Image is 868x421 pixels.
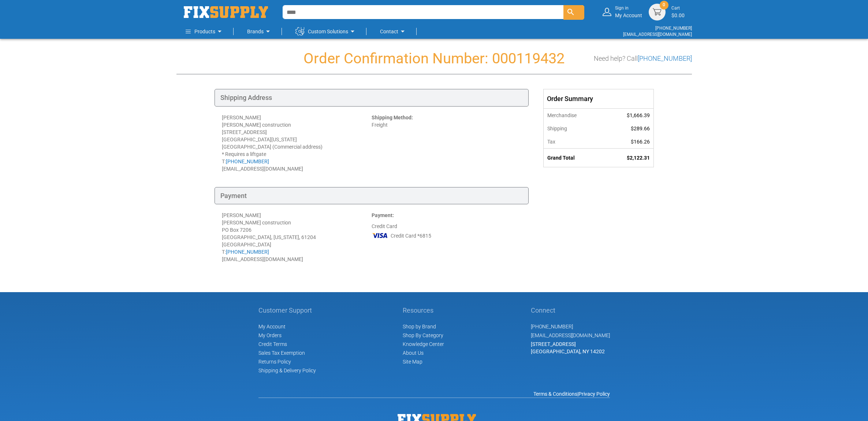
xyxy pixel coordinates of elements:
[391,232,431,239] span: Credit Card *6815
[258,390,610,398] div: |
[671,5,685,11] small: Cart
[615,5,642,11] small: Sign in
[533,391,577,397] a: Terms & Conditions
[372,115,413,120] strong: Shipping Method:
[638,55,692,62] a: [PHONE_NUMBER]
[594,55,692,62] h3: Need help? Call
[631,126,650,131] span: $289.66
[655,26,692,31] a: [PHONE_NUMBER]
[226,249,269,255] a: [PHONE_NUMBER]
[623,32,692,37] a: [EMAIL_ADDRESS][DOMAIN_NAME]
[663,2,665,8] span: 0
[258,350,305,356] span: Sales Tax Exemption
[631,139,650,145] span: $166.26
[372,212,521,263] div: Credit Card
[258,332,282,338] span: My Orders
[544,135,604,149] th: Tax
[222,114,372,172] div: [PERSON_NAME] [PERSON_NAME] construction [STREET_ADDRESS] [GEOGRAPHIC_DATA][US_STATE] [GEOGRAPHIC...
[544,108,604,122] th: Merchandise
[547,155,575,161] strong: Grand Total
[403,307,444,314] h5: Resources
[176,51,692,67] h1: Order Confirmation Number: 000119432
[184,6,268,18] a: store logo
[215,187,529,205] div: Payment
[258,359,291,365] a: Returns Policy
[372,212,394,218] strong: Payment:
[403,324,436,329] a: Shop by Brand
[615,5,642,19] div: My Account
[627,155,650,161] span: $2,122.31
[258,341,287,347] span: Credit Terms
[380,24,407,39] a: Contact
[186,24,224,39] a: Products
[403,359,422,365] a: Site Map
[403,332,443,338] a: Shop By Category
[226,159,269,164] a: [PHONE_NUMBER]
[403,350,424,356] a: About Us
[372,114,521,172] div: Freight
[544,89,653,108] div: Order Summary
[671,12,685,18] span: $0.00
[372,230,388,241] img: VI
[184,6,268,18] img: Fix Industrial Supply
[531,324,573,329] a: [PHONE_NUMBER]
[627,112,650,118] span: $1,666.39
[258,324,286,329] span: My Account
[544,122,604,135] th: Shipping
[403,341,444,347] a: Knowledge Center
[578,391,610,397] a: Privacy Policy
[247,24,272,39] a: Brands
[222,212,372,263] div: [PERSON_NAME] [PERSON_NAME] construction PO Box 7206 [GEOGRAPHIC_DATA], [US_STATE], 61204 [GEOGRA...
[531,332,610,338] a: [EMAIL_ADDRESS][DOMAIN_NAME]
[258,307,316,314] h5: Customer Support
[531,341,605,354] span: [STREET_ADDRESS] [GEOGRAPHIC_DATA], NY 14202
[295,24,357,39] a: Custom Solutions
[531,307,610,314] h5: Connect
[258,368,316,373] a: Shipping & Delivery Policy
[215,89,529,107] div: Shipping Address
